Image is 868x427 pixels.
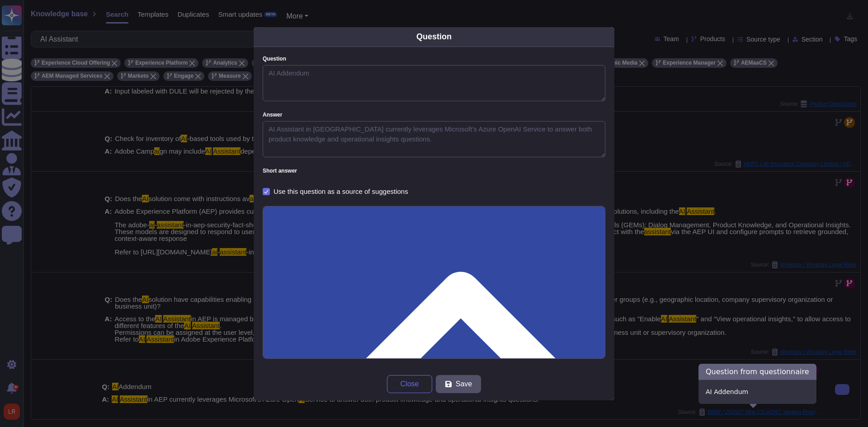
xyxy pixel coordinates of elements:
button: Close [387,375,432,393]
label: Question [263,56,605,61]
label: Answer [263,112,605,117]
label: Short answer [263,168,605,174]
div: Question [416,31,452,43]
textarea: AI Addendum [263,65,605,101]
h3: Question from questionnaire [698,364,816,380]
span: Close [401,380,419,388]
textarea: AI Assistant in [GEOGRAPHIC_DATA] currently leverages Microsoft’s Azure OpenAI Service to answer ... [263,121,605,157]
span: Save [456,380,472,388]
button: Save [436,375,481,393]
div: AI Addendum [698,380,816,404]
div: Use this question as a source of suggestions [274,188,408,195]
